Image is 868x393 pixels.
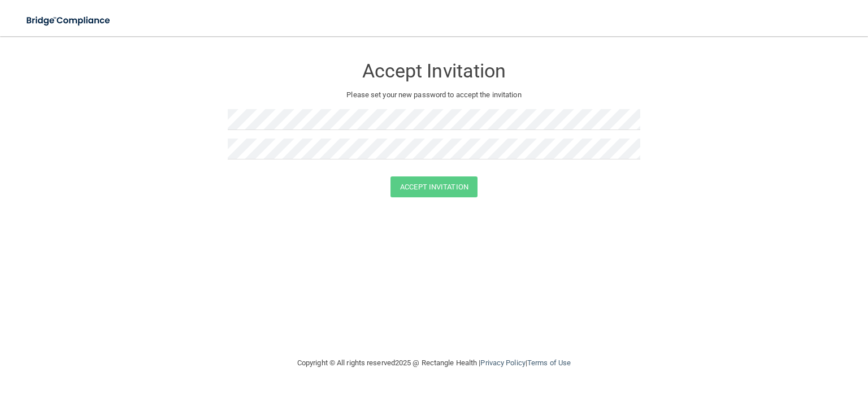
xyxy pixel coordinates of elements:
[228,61,640,81] h3: Accept Invitation
[480,359,525,367] a: Privacy Policy
[228,345,640,381] div: Copyright © All rights reserved 2025 @ Rectangle Health | |
[527,359,571,367] a: Terms of Use
[236,88,632,102] p: Please set your new password to accept the invitation
[390,176,478,197] button: Accept Invitation
[17,9,121,32] img: bridge_compliance_login_screen.278c3ca4.svg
